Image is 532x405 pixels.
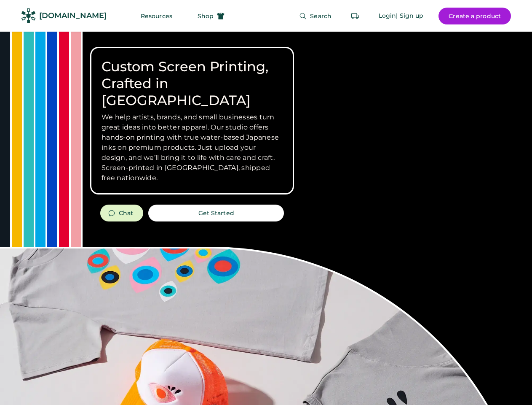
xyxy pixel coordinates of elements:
[100,205,143,221] button: Chat
[102,112,283,183] h3: We help artists, brands, and small businesses turn great ideas into better apparel. Our studio of...
[396,12,423,20] div: | Sign up
[198,13,214,19] span: Shop
[39,11,107,21] div: [DOMAIN_NAME]
[131,8,182,24] button: Resources
[289,8,342,24] button: Search
[310,13,331,19] span: Search
[21,8,36,23] img: Rendered Logo - Screens
[347,8,364,24] button: Retrieve an order
[187,8,235,24] button: Shop
[379,12,396,20] div: Login
[438,8,511,24] button: Create a product
[102,58,283,109] h1: Custom Screen Printing, Crafted in [GEOGRAPHIC_DATA]
[148,205,284,221] button: Get Started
